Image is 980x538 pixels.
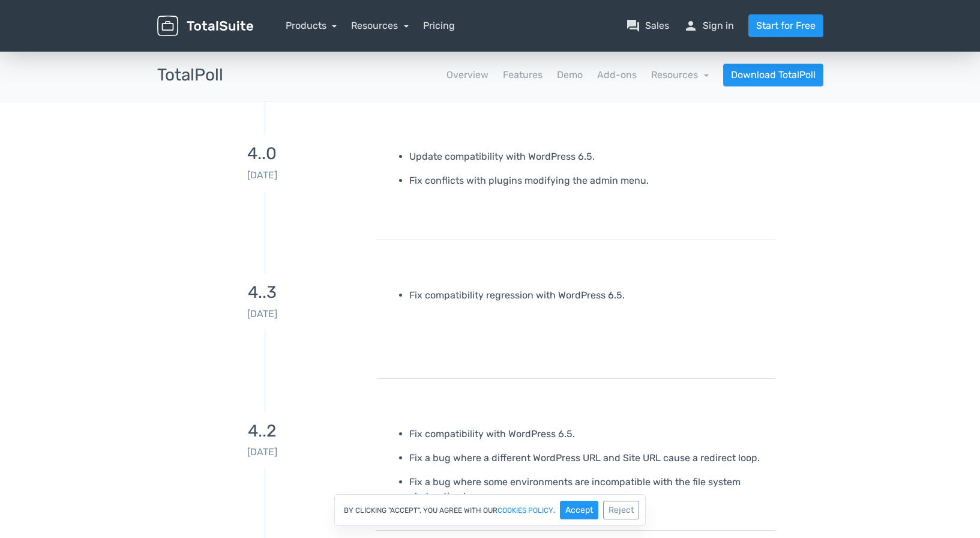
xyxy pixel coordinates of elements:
[334,494,646,526] div: By clicking "Accept", you agree with our .
[626,19,669,33] a: question_answerSales
[351,20,409,31] a: Resources
[684,19,734,33] a: personSign in
[557,68,583,82] a: Demo
[409,475,766,504] p: Fix a bug where some environments are incompatible with the file system abstraction layer.
[560,501,598,519] button: Accept
[684,19,698,33] span: person
[409,451,766,465] p: Fix a bug where a different WordPress URL and Site URL cause a redirect loop.
[157,168,367,183] p: [DATE]
[423,19,455,33] a: Pricing
[286,20,337,31] a: Products
[157,145,367,163] h3: 4..0
[409,288,766,303] p: Fix compatibility regression with WordPress 6.5.
[157,422,367,441] h3: 4..2
[748,14,823,37] a: Start for Free
[157,16,253,37] img: TotalSuite for WordPress
[157,445,367,459] p: [DATE]
[157,66,223,85] h3: TotalPoll
[409,427,766,441] p: Fix compatibility with WordPress 6.5.
[157,307,367,321] p: [DATE]
[409,174,766,188] p: Fix conflicts with plugins modifying the admin menu.
[626,19,640,33] span: question_answer
[157,283,367,302] h3: 4..3
[446,68,488,82] a: Overview
[498,507,553,514] a: cookies policy
[503,68,543,82] a: Features
[651,69,709,80] a: Resources
[723,64,823,86] a: Download TotalPoll
[597,68,637,82] a: Add-ons
[603,501,639,519] button: Reject
[409,150,766,164] p: Update compatibility with WordPress 6.5.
